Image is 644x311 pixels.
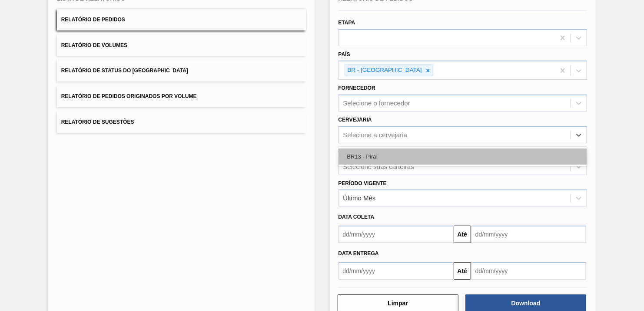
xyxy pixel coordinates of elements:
[61,17,125,23] span: Relatório de Pedidos
[61,68,188,74] span: Relatório de Status do [GEOGRAPHIC_DATA]
[57,9,306,30] button: Relatório de Pedidos
[57,86,306,107] button: Relatório de Pedidos Originados por Volume
[339,20,355,26] label: Etapa
[454,226,471,243] button: Até
[339,117,372,123] label: Cervejaria
[343,163,414,170] div: Selecione suas carteiras
[339,51,350,57] label: País
[345,65,423,76] div: BR - [GEOGRAPHIC_DATA]
[57,35,306,56] button: Relatório de Volumes
[61,119,134,125] span: Relatório de Sugestões
[339,149,588,165] div: BR13 - Piraí
[61,42,127,48] span: Relatório de Volumes
[339,262,454,280] input: dd/mm/yyyy
[471,262,586,280] input: dd/mm/yyyy
[339,226,454,243] input: dd/mm/yyyy
[343,131,408,139] div: Selecione a cervejaria
[454,262,471,280] button: Até
[57,112,306,133] button: Relatório de Sugestões
[339,85,375,91] label: Fornecedor
[339,250,379,257] span: Data entrega
[343,195,376,202] div: Último Mês
[339,180,387,186] label: Período Vigente
[471,226,586,243] input: dd/mm/yyyy
[339,214,375,220] span: Data coleta
[57,60,306,81] button: Relatório de Status do [GEOGRAPHIC_DATA]
[343,100,410,107] div: Selecione o fornecedor
[61,93,197,99] span: Relatório de Pedidos Originados por Volume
